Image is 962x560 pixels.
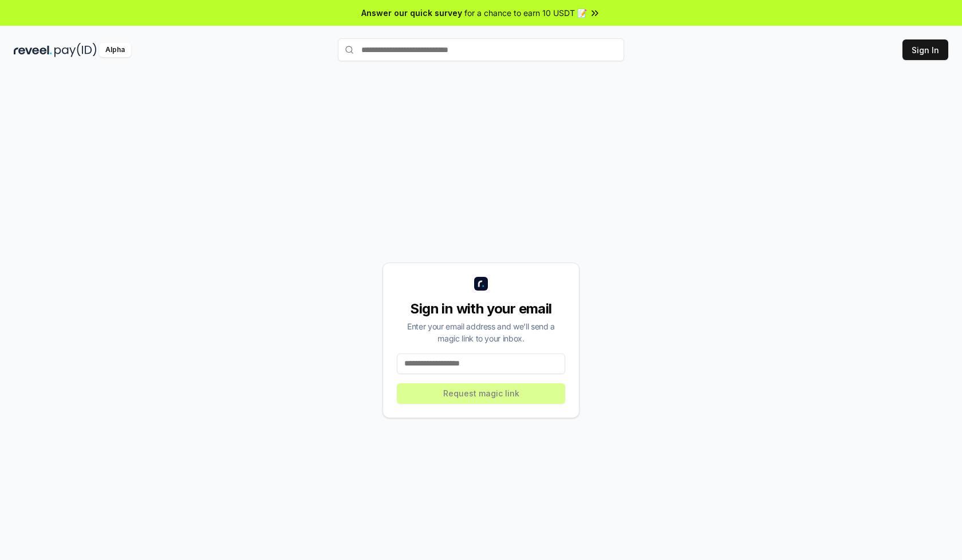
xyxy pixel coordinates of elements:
[361,7,462,19] span: Answer our quick survey
[397,300,565,318] div: Sign in with your email
[54,43,97,57] img: pay_id
[14,43,52,57] img: reveel_dark
[99,43,131,57] div: Alpha
[474,277,488,291] img: logo_small
[902,39,948,60] button: Sign In
[464,7,587,19] span: for a chance to earn 10 USDT 📝
[397,320,565,344] div: Enter your email address and we’ll send a magic link to your inbox.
